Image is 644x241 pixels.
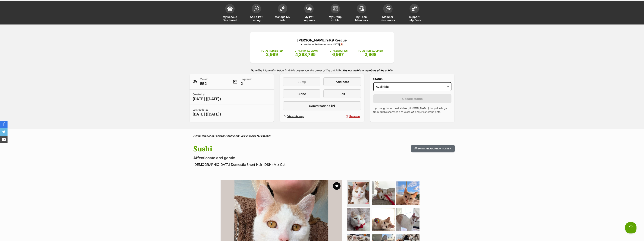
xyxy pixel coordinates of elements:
[323,77,361,86] a: Add note
[256,43,388,46] p: A member of PetRescue since [DATE] 🎉
[306,7,312,11] img: pet-enquiries-icon-7e3ad2cf08bfb03b45e93fb7055b45f3efa6380592205ae92323e6603595dc1f.svg
[348,2,375,24] a: My Team Members
[333,182,341,190] button: favourite
[283,77,320,86] button: Bump
[625,222,636,233] iframe: Help Scout Beacon - Open
[322,2,348,24] a: My Group Profile
[261,49,283,53] p: TOTAL PETS LISTED
[412,6,417,11] img: help-desk-icon-fdf02630f3aa405de69fd3d07c3f3aa587a6932b1a1747fa1d2bba05be0121f9.svg
[248,15,265,22] span: Add a Pet Listing
[359,6,364,11] img: team-members-icon-5396bd8760b3fe7c0b43da4ab00e1e3bb1a5d9ba89233759b79545d2d3fc5d0d.svg
[254,6,259,11] img: add-pet-listing-icon-0afa8454b4691262ce3f59096e99ab1cd57d4a30225e0717b998d2c9b9846f56.svg
[327,15,344,22] span: My Group Profile
[53,0,56,3] a: Privacy Notification
[240,81,252,86] span: 2
[309,104,335,108] span: Conversations (2)
[358,49,383,53] p: TOTAL PETS ADOPTED
[297,92,306,96] span: Clone
[340,92,345,96] span: Edit
[365,52,376,57] span: 2,968
[323,89,361,98] a: Edit
[283,113,320,119] a: View history
[372,181,395,205] img: Photo of Sushi
[193,145,352,153] h1: Sushi
[193,108,221,117] p: Last updated:
[375,2,401,24] a: Member Resources
[274,15,291,22] span: Manage My Pets
[193,162,352,167] p: [DEMOGRAPHIC_DATA] Domestic Short Hair (DSH) Mix Cat
[193,134,200,137] a: Home
[225,134,239,137] a: Adopt a cat
[349,114,360,118] span: Remove
[202,134,224,137] a: Rescue pet search
[373,77,452,81] label: Status
[353,15,370,22] span: My Team Members
[396,208,419,231] img: Photo of Sushi
[401,2,427,24] a: Support Help Desk
[52,0,56,3] img: iconc.png
[385,6,391,11] img: member-resources-icon-8e73f808a243e03378d46382f2149f9095a855e16c252ad45f914b54edf8863c.svg
[372,208,395,231] img: Photo of Sushi
[193,93,221,102] p: Created at:
[200,81,208,86] span: 552
[406,15,423,22] span: Support Help Desk
[296,2,322,24] a: My Pet Enquiries
[200,77,208,86] p: Views:
[295,52,316,57] span: 4,398,795
[240,77,252,86] p: Enquiries:
[0,0,3,3] img: consumer-privacy-logo.png
[193,96,221,102] span: [DATE] ([DATE])
[240,134,271,137] a: Cats available for adoption
[251,69,258,72] strong: Note:
[184,134,460,137] div: > > >
[328,49,347,53] p: TOTAL ENQUIRIES
[373,106,452,114] p: Tip: using the on hold status [PERSON_NAME] the pet listings from public searches and close off e...
[193,155,352,161] p: Affectionate and gentle
[280,6,285,11] img: manage-my-pets-icon-02211641906a0b7f246fdf0571729dbe1e7629f14944591b6c1af311fb30b64b.svg
[300,15,317,22] span: My Pet Enquiries
[221,15,238,22] span: My Rescue Dashboard
[411,145,454,152] button: Print an adoption poster
[266,52,278,57] span: 2,999
[283,101,361,110] a: Conversations (2)
[379,15,396,22] span: Member Resources
[348,182,369,204] img: Photo of Sushi
[402,96,423,101] span: Update status
[227,6,233,11] img: dashboard-icon-eb2f2d2d3e046f16d808141f083e7271f6b2e854fb5c12c21221c1fb7104beca.svg
[243,2,269,24] a: Add a Pet Listing
[347,208,370,231] img: Photo of Sushi
[297,80,306,84] span: Bump
[343,69,394,72] strong: It is not visible to members of the public.
[396,181,419,205] img: Photo of Sushi
[333,6,338,11] img: group-profile-icon-3fa3cf56718a62981997c0bc7e787c4b2cf8bcc04b72c1350f741eb67cf2f40e.svg
[373,94,452,103] button: Update status
[332,52,344,57] span: 6,987
[53,0,56,3] img: consumer-privacy-logo.png
[283,89,320,98] a: Clone
[217,2,243,24] a: My Rescue Dashboard
[256,38,388,43] p: [PERSON_NAME]'s K9 Rescue
[287,114,304,118] span: View history
[193,112,221,117] span: [DATE] ([DATE])
[269,2,296,24] a: Manage My Pets
[293,49,318,53] p: TOTAL PROFILE VIEWS
[336,80,349,84] span: Add note
[190,67,455,74] p: The information below is visible only to you, the owner of this pet listing.
[323,113,361,119] button: Remove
